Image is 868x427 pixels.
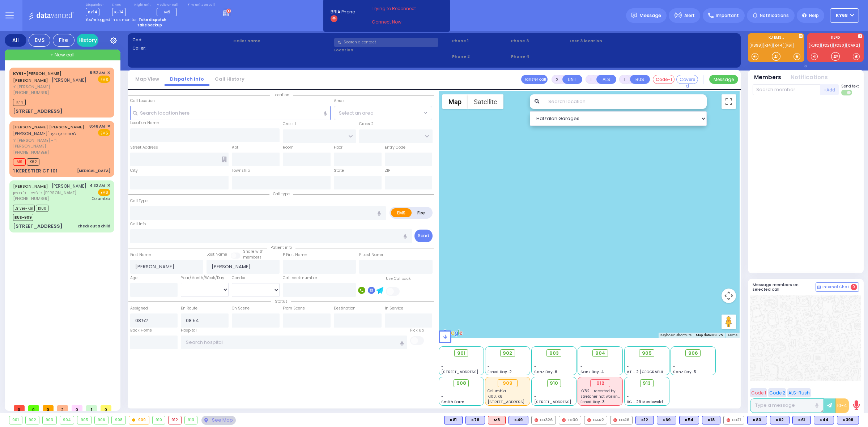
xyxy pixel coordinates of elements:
a: K61 [785,43,794,48]
a: [PERSON_NAME] [13,183,48,189]
span: 903 [549,350,559,357]
span: - [441,358,443,364]
span: [PERSON_NAME] [52,77,86,83]
span: - [627,364,629,369]
span: Columbia [92,196,110,201]
div: FD21 [723,416,744,424]
span: [PERSON_NAME] [52,183,86,189]
span: members [243,255,261,260]
span: 0 [14,405,25,411]
div: 906 [95,416,109,424]
div: See map [201,416,235,425]
span: ר' ליפא - ר' בנציון [PERSON_NAME] [13,190,86,196]
div: K81 [444,416,463,424]
a: [PERSON_NAME] [PERSON_NAME] [13,124,84,130]
img: red-radio-icon.svg [727,418,730,422]
label: Location Name [130,120,159,126]
span: Notifications [760,12,789,19]
span: 0 [851,284,857,290]
span: - [580,358,583,364]
div: BLS [792,416,811,424]
div: K78 [465,416,485,424]
span: Phone 4 [511,54,567,60]
div: 910 [153,416,165,424]
span: 0 [72,405,82,411]
div: 913 [185,416,197,424]
label: Call back number [283,275,317,281]
span: 910 [550,380,558,387]
label: Pick up [410,328,424,333]
div: EMS [29,34,50,47]
div: BLS [770,416,790,424]
label: Gender [232,275,246,281]
label: Apt [232,145,238,150]
span: 2 [57,405,68,411]
span: - [534,394,536,399]
input: Search hospital [181,336,407,349]
label: Township [232,168,250,174]
span: Call type [269,191,293,197]
div: BLS [509,416,528,424]
label: On Scene [232,306,250,311]
span: KY61 - [13,71,26,76]
div: 912 [169,416,181,424]
img: comment-alt.png [817,286,821,289]
span: - [441,394,443,399]
span: 4:32 AM [90,183,105,188]
div: K18 [702,416,720,424]
span: Status [271,299,291,304]
span: - [534,364,536,369]
span: + New call [50,51,75,59]
span: BG - 29 Merriewold S. [627,399,667,405]
span: Patient info [267,245,295,250]
span: ✕ [107,123,110,129]
span: 0 [101,405,111,411]
span: 906 [688,350,698,357]
img: message.svg [631,13,637,18]
label: EMS [391,208,412,217]
span: - [627,388,629,394]
label: Caller name [233,38,332,44]
span: - [488,358,490,364]
input: Search a contact [334,38,438,47]
label: ZIP [385,168,390,174]
button: Show street map [442,94,468,109]
span: M9 [13,158,26,166]
label: Call Info [130,221,146,227]
button: Code-1 [653,75,675,84]
button: Notifications [791,73,828,82]
img: red-radio-icon.svg [587,418,591,422]
span: BRIA Phone [331,9,355,15]
label: Caller: [132,45,231,51]
a: FD30 [833,43,846,48]
div: K80 [747,416,767,424]
label: Cad: [132,37,231,43]
span: stretcher not working properly [580,394,637,399]
span: K62 [27,158,39,166]
span: KY82 - reported by KY83 [580,388,625,394]
span: 0 [28,405,39,411]
a: [PERSON_NAME] [PERSON_NAME] [13,71,61,84]
a: K44 [773,43,784,48]
span: 8:48 AM [89,124,105,129]
label: Call Type [130,198,148,204]
span: Important [716,12,739,19]
img: red-radio-icon.svg [562,418,566,422]
div: K69 [657,416,676,424]
label: Call Location [130,98,155,104]
div: 909 [498,379,518,387]
button: BUS [630,75,650,84]
span: ר' [PERSON_NAME] [13,84,87,90]
span: - [580,364,583,369]
button: Drag Pegman onto the map to open Street View [722,315,736,329]
label: Street Address [130,145,158,150]
span: K44 [13,99,26,106]
div: BLS [702,416,720,424]
div: Fire [53,34,75,47]
div: Year/Month/Week/Day [181,275,229,281]
div: FD326 [531,416,556,424]
div: ALS KJ [488,416,506,424]
span: - [488,364,490,369]
div: 912 [590,379,610,387]
span: 913 [643,380,651,387]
